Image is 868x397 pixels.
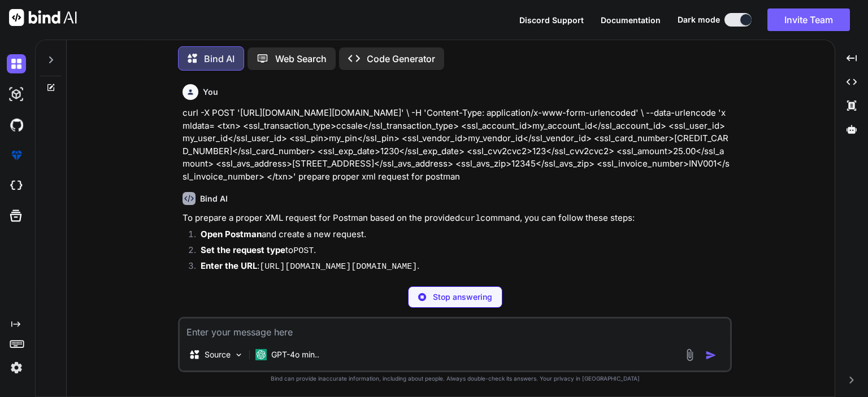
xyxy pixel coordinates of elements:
[204,52,235,66] p: Bind AI
[601,14,661,26] button: Documentation
[192,228,730,244] li: and create a new request.
[205,349,231,360] p: Source
[203,86,218,98] h6: You
[201,260,257,271] strong: Enter the URL
[183,107,730,183] p: curl -X POST '[URL][DOMAIN_NAME][DOMAIN_NAME]' \ -H 'Content-Type: application/x-www-form-urlenco...
[7,54,26,73] img: darkChat
[7,115,26,134] img: githubDark
[255,349,267,360] img: GPT-4o mini
[7,85,26,104] img: darkAi-studio
[705,350,717,361] img: icon
[9,9,77,26] img: Bind AI
[201,229,262,239] strong: Open Postman
[275,52,327,66] p: Web Search
[601,15,661,25] span: Documentation
[519,14,584,26] button: Discord Support
[7,176,26,195] img: cloudideIcon
[678,14,720,25] span: Dark mode
[367,52,435,66] p: Code Generator
[7,358,26,377] img: settings
[433,291,492,303] p: Stop answering
[767,8,850,31] button: Invite Team
[178,374,732,383] p: Bind can provide inaccurate information, including about people. Always double-check its answers....
[183,212,730,226] p: To prepare a proper XML request for Postman based on the provided command, you can follow these s...
[271,349,319,360] p: GPT-4o min..
[259,262,417,272] code: [URL][DOMAIN_NAME][DOMAIN_NAME]
[192,260,730,276] li: : .
[192,276,730,329] li: :
[7,146,26,165] img: premium
[293,246,314,256] code: POST
[200,193,228,204] h6: Bind AI
[192,244,730,260] li: to .
[460,214,480,224] code: curl
[683,348,696,361] img: attachment
[519,15,584,25] span: Discord Support
[234,350,244,360] img: Pick Models
[201,276,267,287] strong: Set the Headers
[201,245,285,255] strong: Set the request type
